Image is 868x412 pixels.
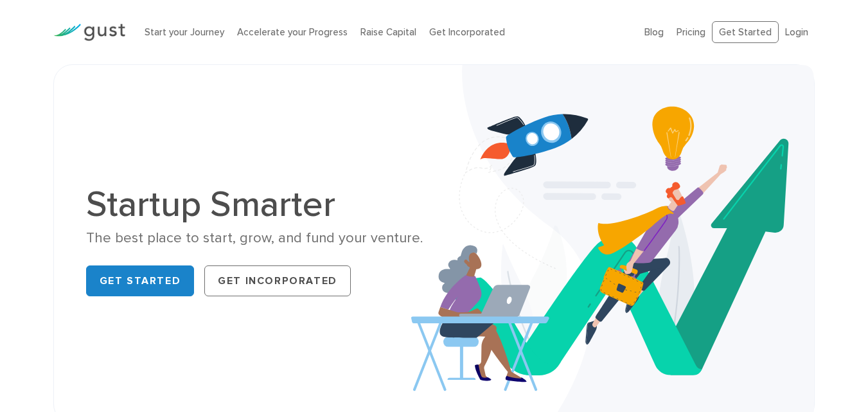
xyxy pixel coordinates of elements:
a: Get Incorporated [429,26,505,38]
a: Accelerate your Progress [237,26,348,38]
img: Gust Logo [53,24,125,41]
a: Pricing [677,26,705,38]
a: Get Started [712,21,779,44]
a: Get Incorporated [204,265,351,296]
a: Get Started [86,265,195,296]
a: Start your Journey [145,26,224,38]
a: Raise Capital [360,26,416,38]
div: The best place to start, grow, and fund your venture. [86,229,425,247]
a: Login [785,26,808,38]
h1: Startup Smarter [86,186,425,222]
a: Blog [644,26,664,38]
